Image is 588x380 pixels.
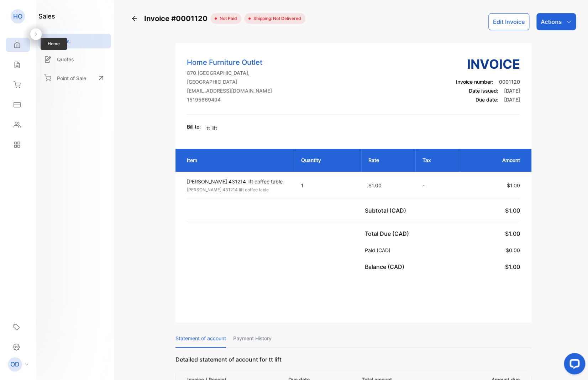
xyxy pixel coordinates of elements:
[507,182,520,188] span: $1.00
[506,247,520,253] span: $0.00
[233,329,272,348] p: Payment History
[187,87,272,94] p: [EMAIL_ADDRESS][DOMAIN_NAME]
[456,54,520,74] h3: Invoice
[422,156,453,164] p: Tax
[13,12,22,21] p: HO
[365,206,409,215] p: Subtotal (CAD)
[505,207,520,214] span: $1.00
[187,96,272,103] p: 15195669494
[499,79,520,85] span: 0001120
[505,230,520,237] span: $1.00
[504,88,520,94] span: [DATE]
[467,156,520,164] p: Amount
[38,34,111,48] a: Sales
[251,15,301,22] span: Shipping: Not Delivered
[504,97,520,103] span: [DATE]
[57,74,86,82] p: Point of Sale
[41,38,67,50] span: Home
[505,263,520,270] span: $1.00
[187,178,288,185] p: [PERSON_NAME] 431214 lift coffee table
[175,355,531,371] p: Detailed statement of account for tt lift
[488,13,529,30] button: Edit Invoice
[10,360,20,369] p: OD
[365,246,393,254] p: Paid (CAD)
[175,329,226,348] p: Statement of account
[422,182,453,189] p: -
[187,78,272,85] p: [GEOGRAPHIC_DATA]
[57,56,74,63] p: Quotes
[187,57,272,68] p: Home Furniture Outlet
[541,17,562,26] p: Actions
[558,350,588,380] iframe: LiveChat chat widget
[38,11,55,21] h1: sales
[38,52,111,67] a: Quotes
[187,156,287,164] p: Item
[476,97,498,103] span: Due date:
[368,156,408,164] p: Rate
[368,182,382,188] span: $1.00
[57,37,70,45] p: Sales
[365,262,407,271] p: Balance (CAD)
[187,69,272,77] p: 870 [GEOGRAPHIC_DATA],
[365,229,412,238] p: Total Due (CAD)
[217,15,237,22] span: not paid
[206,124,217,132] p: tt lift
[187,123,201,130] p: Bill to:
[144,13,210,24] span: Invoice #0001120
[187,187,288,193] p: [PERSON_NAME] 431214 lift coffee table
[38,70,111,86] a: Point of Sale
[456,79,493,85] span: Invoice number:
[301,156,354,164] p: Quantity
[469,88,498,94] span: Date issued:
[536,13,576,30] button: Actions
[301,182,354,189] p: 1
